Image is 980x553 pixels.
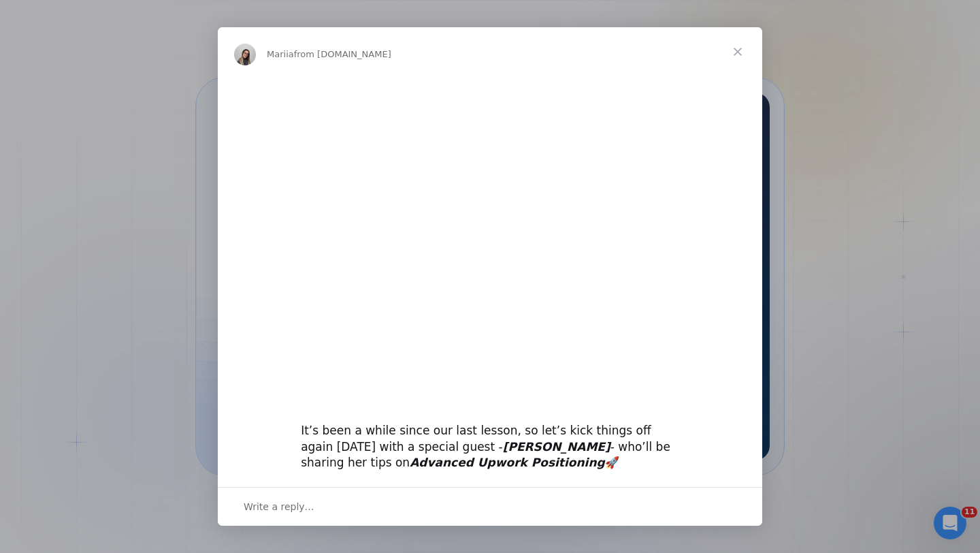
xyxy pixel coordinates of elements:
div: ​It’s been a while since our last lesson, so let’s kick things off again [DATE] with a special gu... [301,407,679,471]
span: from [DOMAIN_NAME] [294,49,391,59]
div: Open conversation and reply [218,487,762,526]
img: Profile image for Mariia [234,44,256,65]
span: Mariia [267,49,294,59]
i: [PERSON_NAME] [503,440,610,454]
span: Write a reply… [244,498,314,516]
span: Close [713,27,762,76]
i: Advanced Upwork Positioning [410,456,605,469]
